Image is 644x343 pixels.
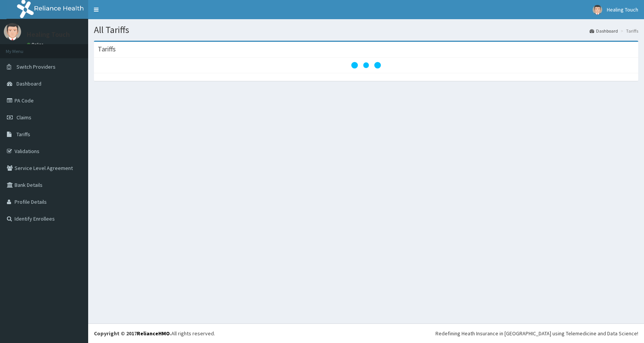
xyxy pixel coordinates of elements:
img: User Image [593,5,602,15]
p: Healing Touch [27,31,70,38]
a: Online [27,42,45,47]
img: User Image [4,23,21,40]
span: Tariffs [16,131,30,138]
svg: audio-loading [351,50,381,81]
span: Claims [16,114,31,121]
span: Switch Providers [16,63,56,70]
h3: Tariffs [98,46,116,53]
footer: All rights reserved. [88,323,644,343]
a: RelianceHMO [137,330,170,337]
div: Redefining Heath Insurance in [GEOGRAPHIC_DATA] using Telemedicine and Data Science! [435,330,638,337]
li: Tariffs [619,28,638,34]
a: Dashboard [590,28,618,34]
span: Dashboard [16,80,41,87]
span: Healing Touch [607,6,638,13]
strong: Copyright © 2017 . [94,330,171,337]
h1: All Tariffs [94,25,638,35]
